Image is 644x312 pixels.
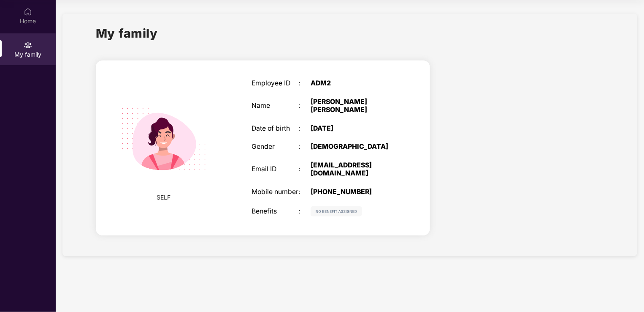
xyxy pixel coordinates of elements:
div: ADM2 [311,79,393,88]
div: Name [252,102,299,110]
div: : [299,79,311,88]
span: SELF [157,193,170,202]
div: [PERSON_NAME] [PERSON_NAME] [311,98,393,114]
div: [DATE] [311,125,393,133]
div: [EMAIL_ADDRESS][DOMAIN_NAME] [311,161,393,178]
img: svg+xml;base64,PHN2ZyB4bWxucz0iaHR0cDovL3d3dy53My5vcmcvMjAwMC9zdmciIHdpZHRoPSIxMjIiIGhlaWdodD0iMj... [311,206,362,216]
div: [DEMOGRAPHIC_DATA] [311,143,393,151]
div: Mobile number [252,188,299,196]
div: : [299,125,311,133]
div: : [299,165,311,173]
div: : [299,143,311,151]
img: svg+xml;base64,PHN2ZyB4bWxucz0iaHR0cDovL3d3dy53My5vcmcvMjAwMC9zdmciIHdpZHRoPSIyMjQiIGhlaWdodD0iMT... [110,86,217,193]
div: [PHONE_NUMBER] [311,188,393,196]
img: svg+xml;base64,PHN2ZyBpZD0iSG9tZSIgeG1sbnM9Imh0dHA6Ly93d3cudzMub3JnLzIwMDAvc3ZnIiB3aWR0aD0iMjAiIG... [24,8,32,16]
div: : [299,102,311,110]
div: Date of birth [252,125,299,133]
div: : [299,208,311,216]
div: Gender [252,143,299,151]
div: Email ID [252,165,299,173]
img: svg+xml;base64,PHN2ZyB3aWR0aD0iMjAiIGhlaWdodD0iMjAiIHZpZXdCb3g9IjAgMCAyMCAyMCIgZmlsbD0ibm9uZSIgeG... [24,41,32,49]
div: Employee ID [252,79,299,88]
div: Benefits [252,208,299,216]
div: : [299,188,311,196]
h1: My family [96,24,158,43]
